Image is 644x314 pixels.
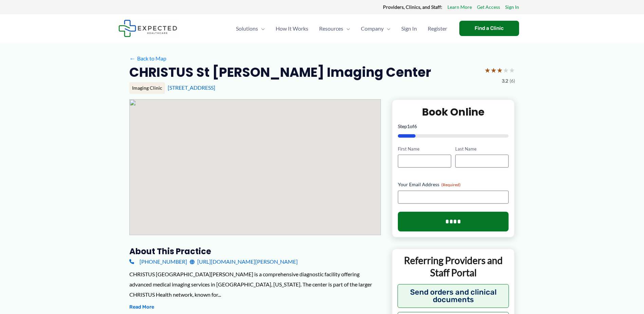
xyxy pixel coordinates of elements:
a: Get Access [477,3,500,12]
span: Sign In [401,17,417,40]
a: ResourcesMenu Toggle [314,17,355,40]
a: Sign In [505,3,519,12]
span: ★ [491,64,497,76]
a: [URL][DOMAIN_NAME][PERSON_NAME] [190,257,298,267]
nav: Primary Site Navigation [231,17,453,40]
a: Learn More [447,3,472,12]
a: [PHONE_NUMBER] [129,257,187,267]
span: Solutions [236,17,258,40]
span: Register [428,17,447,40]
a: ←Back to Map [129,53,166,64]
label: Last Name [455,146,509,152]
span: (Required) [441,182,461,187]
span: ← [129,55,136,62]
p: Step of [398,124,509,129]
label: First Name [398,146,451,152]
span: ★ [509,64,515,76]
span: 3.2 [502,76,508,85]
span: Menu Toggle [258,17,265,40]
h2: Book Online [398,105,509,119]
span: (6) [510,76,515,85]
a: Find a Clinic [459,21,519,36]
img: Expected Healthcare Logo - side, dark font, small [118,20,177,37]
span: ★ [503,64,509,76]
p: Referring Providers and Staff Portal [398,254,509,279]
span: ★ [484,64,491,76]
strong: Providers, Clinics, and Staff: [383,4,442,10]
span: Resources [319,17,343,40]
span: How It Works [276,17,308,40]
a: How It Works [270,17,314,40]
div: CHRISTUS [GEOGRAPHIC_DATA][PERSON_NAME] is a comprehensive diagnostic facility offering advanced ... [129,269,381,299]
a: Sign In [396,17,422,40]
button: Send orders and clinical documents [398,284,509,308]
a: CompanyMenu Toggle [355,17,396,40]
span: Menu Toggle [384,17,390,40]
h2: CHRISTUS St [PERSON_NAME] Imaging Center [129,64,431,81]
span: 6 [414,123,417,129]
span: 1 [407,123,410,129]
a: [STREET_ADDRESS] [168,84,215,91]
span: Company [361,17,384,40]
button: Read More [129,303,154,311]
a: Register [422,17,453,40]
div: Imaging Clinic [129,82,165,94]
a: SolutionsMenu Toggle [231,17,270,40]
span: ★ [497,64,503,76]
span: Menu Toggle [343,17,350,40]
h3: About this practice [129,246,381,257]
label: Your Email Address [398,181,509,188]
